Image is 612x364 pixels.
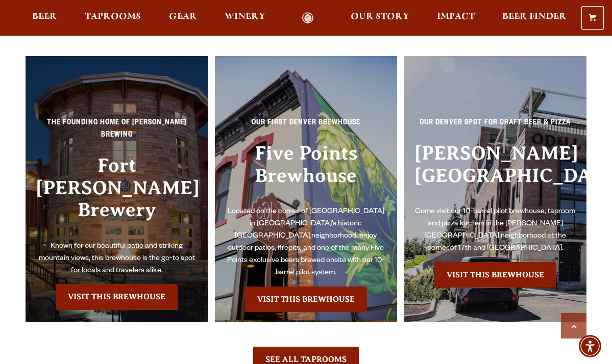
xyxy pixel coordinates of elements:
[496,12,573,24] a: Beer Finder
[434,262,556,288] a: Visit the Sloan’s Lake Brewhouse
[351,13,409,21] span: Our Story
[561,313,586,339] a: Scroll to top
[169,13,197,21] span: Gear
[414,142,576,206] h3: [PERSON_NAME][GEOGRAPHIC_DATA]
[78,12,148,24] a: Taprooms
[85,13,141,21] span: Taprooms
[32,13,57,21] span: Beer
[288,12,327,24] a: Odell Home
[225,13,265,21] span: Winery
[502,13,567,21] span: Beer Finder
[414,206,576,255] p: Come visit our 10-barrel pilot brewhouse, taproom and pizza kitchen in the [PERSON_NAME][GEOGRAPH...
[414,117,576,136] p: Our Denver spot for craft beer & pizza
[579,335,601,357] div: Accessibility Menu
[162,12,204,24] a: Gear
[225,142,387,206] h3: Five Points Brewhouse
[36,117,198,148] p: The Founding Home of [PERSON_NAME] Brewing
[225,117,387,136] p: Our First Denver Brewhouse
[225,206,387,279] p: Located on the corner of [GEOGRAPHIC_DATA] in [GEOGRAPHIC_DATA]’s historic [GEOGRAPHIC_DATA] neig...
[437,13,475,21] span: Impact
[218,12,272,24] a: Winery
[56,284,178,309] a: Visit the Fort Collin's Brewery & Taproom
[430,12,481,24] a: Impact
[36,241,198,277] p: Known for our beautiful patio and striking mountain views, this brewhouse is the go-to spot for l...
[245,287,367,312] a: Visit the Five Points Brewhouse
[344,12,416,24] a: Our Story
[36,154,198,241] h3: Fort [PERSON_NAME] Brewery
[26,12,64,24] a: Beer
